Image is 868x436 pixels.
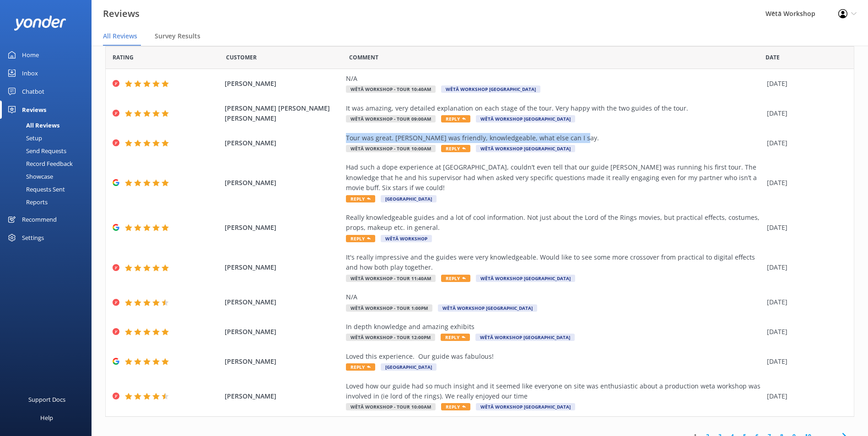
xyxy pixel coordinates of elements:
[346,115,436,122] span: Wētā Workshop - Tour 09:00am
[225,297,341,307] span: [PERSON_NAME]
[767,391,842,401] div: [DATE]
[346,235,375,242] span: Reply
[5,132,92,144] a: Setup
[766,53,780,62] span: Date
[475,334,575,341] span: Wētā Workshop [GEOGRAPHIC_DATA]
[767,178,842,188] div: [DATE]
[22,210,57,229] div: Recommend
[5,183,92,196] a: Requests Sent
[22,101,46,119] div: Reviews
[5,144,66,157] div: Send Requests
[225,356,341,367] span: [PERSON_NAME]
[14,16,66,31] img: yonder-white-logo.png
[5,144,92,157] a: Send Requests
[5,196,92,208] a: Reports
[22,46,39,64] div: Home
[5,132,42,144] div: Setup
[22,82,44,101] div: Chatbot
[5,183,65,196] div: Requests Sent
[441,334,470,341] span: Reply
[381,195,437,202] span: [GEOGRAPHIC_DATA]
[346,363,375,371] span: Reply
[349,53,378,62] span: Question
[476,275,575,282] span: Wētā Workshop [GEOGRAPHIC_DATA]
[767,356,842,367] div: [DATE]
[22,64,38,82] div: Inbox
[441,115,470,122] span: Reply
[5,157,73,170] div: Record Feedback
[103,6,140,21] h3: Reviews
[381,235,432,242] span: Wētā Workshop
[381,363,437,371] span: [GEOGRAPHIC_DATA]
[40,409,53,427] div: Help
[346,351,762,362] div: Loved this experience. Our guide was fabulous!
[476,403,575,410] span: Wētā Workshop [GEOGRAPHIC_DATA]
[28,390,65,409] div: Support Docs
[22,229,44,247] div: Settings
[225,103,341,124] span: [PERSON_NAME] [PERSON_NAME] [PERSON_NAME]
[346,252,762,273] div: It's really impressive and the guides were very knowledgeable. Would like to see some more crosso...
[346,381,762,402] div: Loved how our guide had so much insight and it seemed like everyone on site was enthusiastic abou...
[226,53,257,62] span: Date
[346,133,762,143] div: Tour was great. [PERSON_NAME] was friendly, knowledgeable, what else can I say.
[346,334,435,341] span: Wētā Workshop - Tour 12:00pm
[155,32,200,41] span: Survey Results
[441,85,540,93] span: Wētā Workshop [GEOGRAPHIC_DATA]
[346,403,436,410] span: Wētā Workshop - Tour 10:00am
[767,79,842,89] div: [DATE]
[346,213,762,233] div: Really knowledgeable guides and a lot of cool information. Not just about the Lord of the Rings m...
[5,119,59,132] div: All Reviews
[346,304,432,312] span: Wētā Workshop - Tour 1:00pm
[441,275,470,282] span: Reply
[225,138,341,148] span: [PERSON_NAME]
[113,53,134,62] span: Date
[476,145,575,152] span: Wētā Workshop [GEOGRAPHIC_DATA]
[346,162,762,193] div: Had such a dope experience at [GEOGRAPHIC_DATA], couldn’t even tell that our guide [PERSON_NAME] ...
[476,115,575,122] span: Wētā Workshop [GEOGRAPHIC_DATA]
[767,327,842,337] div: [DATE]
[346,292,762,302] div: N/A
[441,403,470,410] span: Reply
[225,262,341,272] span: [PERSON_NAME]
[346,85,436,93] span: Wētā Workshop - Tour 10:40am
[225,327,341,337] span: [PERSON_NAME]
[767,223,842,233] div: [DATE]
[346,195,375,202] span: Reply
[346,322,762,332] div: In depth knowledge and amazing exhibits
[103,32,137,41] span: All Reviews
[5,157,92,170] a: Record Feedback
[767,262,842,272] div: [DATE]
[225,79,341,89] span: [PERSON_NAME]
[5,196,48,208] div: Reports
[225,223,341,233] span: [PERSON_NAME]
[767,138,842,148] div: [DATE]
[5,170,53,183] div: Showcase
[5,119,92,132] a: All Reviews
[767,108,842,118] div: [DATE]
[346,103,762,113] div: It was amazing, very detailed explanation on each stage of the tour. Very happy with the two guid...
[767,297,842,307] div: [DATE]
[5,170,92,183] a: Showcase
[346,275,436,282] span: Wētā Workshop - Tour 11:40am
[346,145,436,152] span: Wētā Workshop - Tour 10:00am
[225,391,341,401] span: [PERSON_NAME]
[346,74,762,84] div: N/A
[438,304,537,312] span: Wētā Workshop [GEOGRAPHIC_DATA]
[441,145,470,152] span: Reply
[225,178,341,188] span: [PERSON_NAME]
